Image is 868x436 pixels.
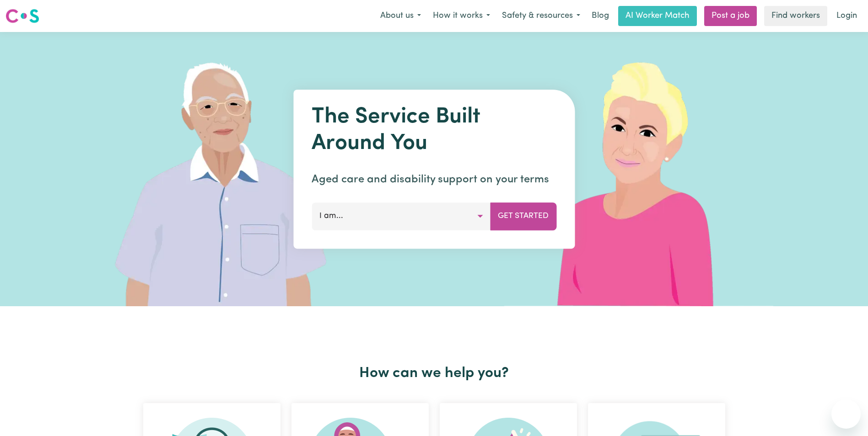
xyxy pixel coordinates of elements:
[831,6,863,26] a: Login
[5,5,39,27] a: Careseekers logo
[374,6,427,26] button: About us
[138,365,731,382] h2: How can we help you?
[586,6,615,26] a: Blog
[496,6,586,26] button: Safety & resources
[5,8,39,24] img: Careseekers logo
[312,171,556,188] p: Aged care and disability support on your terms
[312,202,491,230] button: I am...
[618,6,697,26] a: AI Worker Match
[312,104,556,157] h1: The Service Built Around You
[427,6,496,26] button: How it works
[490,202,556,230] button: Get Started
[764,6,827,26] a: Find workers
[704,6,757,26] a: Post a job
[831,399,861,429] iframe: Button to launch messaging window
